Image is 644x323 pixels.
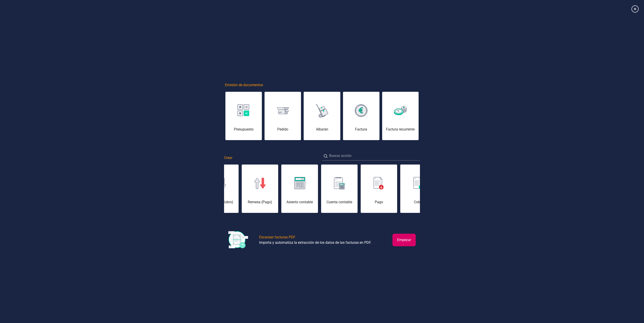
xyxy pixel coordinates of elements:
div: Pago [361,199,397,205]
img: img-factura-recurrente.svg [394,106,407,115]
div: Factura recurrente [382,127,419,132]
span: Emisión de documentos [225,82,263,88]
img: img-factura.svg [355,104,367,117]
img: img-albaran.svg [316,103,328,118]
div: Pedido [265,127,301,132]
img: img-presupuesto.svg [237,104,250,117]
img: img-pago.svg [374,177,384,190]
img: img-cobro.svg [413,177,424,190]
div: Presupuesto [225,127,262,132]
div: Remesa (Pago) [242,199,278,205]
img: img-cuenta-contable.svg [334,177,345,190]
img: img-asiento-contable.svg [294,177,305,190]
div: Importa y automatiza la extracción de los datos de las facturas en PDF. [259,240,371,245]
div: Albarán [304,127,340,132]
span: Crear [224,155,232,160]
img: img-pedido.svg [277,107,289,114]
img: img-escanear-facturas-pdf.svg [228,231,248,249]
div: Cuenta contable [321,199,358,205]
div: Asiento contable [281,199,318,205]
input: Buscar acción [322,151,420,160]
div: Escanear facturas PDF [259,235,295,240]
div: Factura [343,127,379,132]
img: img-remesa-pago.svg [254,178,266,189]
div: Cobro [400,199,437,205]
button: Empezar [392,234,416,246]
